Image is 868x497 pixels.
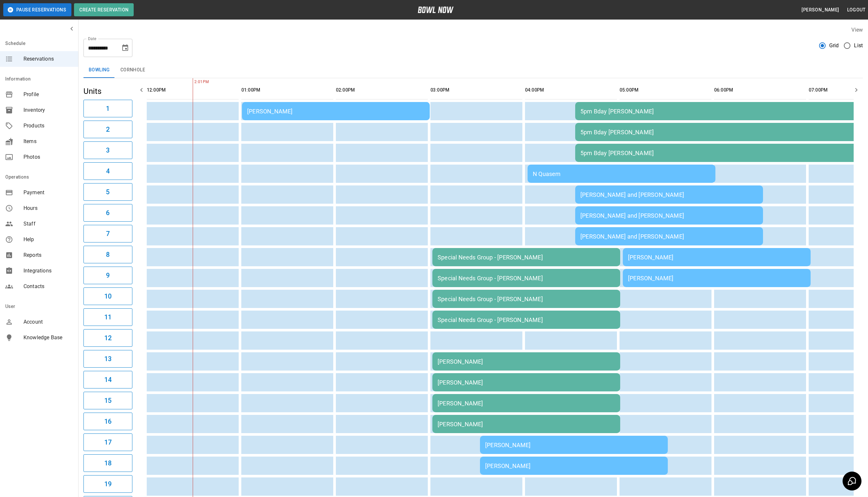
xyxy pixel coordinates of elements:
div: [PERSON_NAME] [438,358,615,365]
button: Cornhole [115,62,150,78]
button: Bowling [83,62,115,78]
h6: 18 [104,458,112,468]
button: 11 [83,308,132,326]
button: 19 [83,475,132,493]
span: Products [23,122,73,130]
div: Special Needs Group - [PERSON_NAME] [438,316,615,323]
h6: 14 [104,374,112,385]
div: [PERSON_NAME] [628,275,805,282]
span: Items [23,138,73,145]
button: 4 [83,162,132,180]
h6: 7 [106,228,110,239]
button: 17 [83,433,132,451]
button: 13 [83,350,132,368]
div: Special Needs Group - [PERSON_NAME] [438,296,615,302]
span: Reservations [23,55,73,63]
span: Account [23,318,73,326]
div: [PERSON_NAME] [628,254,805,261]
span: Grid [829,42,839,50]
h6: 6 [106,208,110,218]
th: 01:00PM [241,81,333,99]
button: 14 [83,371,132,388]
span: Hours [23,204,73,212]
div: [PERSON_NAME] [438,421,615,428]
span: List [854,42,863,50]
h6: 15 [104,395,112,406]
button: 10 [83,287,132,305]
h6: 10 [104,291,112,301]
div: N Quasem [533,170,710,177]
span: Staff [23,220,73,228]
th: 12:00PM [147,81,239,99]
button: 6 [83,204,132,222]
button: Choose date, selected date is Oct 11, 2025 [119,41,132,54]
div: inventory tabs [83,62,863,78]
button: 7 [83,225,132,242]
span: Payment [23,189,73,197]
h6: 1 [106,103,110,114]
div: [PERSON_NAME] and [PERSON_NAME] [580,233,758,240]
button: 1 [83,100,132,117]
h5: Units [83,86,132,96]
button: Pause Reservations [3,3,71,16]
th: 02:00PM [336,81,428,99]
label: View [851,27,863,33]
div: 5pm Bday [PERSON_NAME] [580,129,853,136]
h6: 11 [104,312,112,322]
h6: 17 [104,437,112,447]
span: Integrations [23,267,73,275]
h6: 16 [104,416,112,427]
button: 12 [83,329,132,347]
img: logo [418,7,454,13]
button: 9 [83,267,132,284]
button: [PERSON_NAME] [799,4,842,16]
div: [PERSON_NAME] and [PERSON_NAME] [580,191,758,198]
button: Create Reservation [74,3,134,16]
h6: 5 [106,187,110,197]
h6: 9 [106,270,110,281]
div: [PERSON_NAME] [485,462,663,469]
button: 16 [83,413,132,430]
span: Reports [23,251,73,259]
h6: 12 [104,333,112,343]
h6: 13 [104,354,112,364]
span: Profile [23,91,73,98]
button: Logout [845,4,868,16]
div: Special Needs Group - [PERSON_NAME] [438,275,615,282]
h6: 8 [106,249,110,260]
div: [PERSON_NAME] [438,400,615,407]
button: 5 [83,183,132,201]
h6: 19 [104,479,112,489]
div: 5pm Bday [PERSON_NAME] [580,108,853,115]
h6: 2 [106,124,110,135]
div: 5pm Bday [PERSON_NAME] [580,150,853,156]
button: 2 [83,121,132,138]
div: [PERSON_NAME] [438,379,615,386]
span: Help [23,236,73,243]
div: [PERSON_NAME] [247,108,425,115]
span: Photos [23,153,73,161]
h6: 3 [106,145,110,155]
button: 8 [83,246,132,263]
th: 03:00PM [430,81,522,99]
span: Contacts [23,283,73,290]
span: Inventory [23,106,73,114]
span: 2:01PM [193,79,194,85]
span: Knowledge Base [23,334,73,342]
div: [PERSON_NAME] [485,442,663,448]
button: 15 [83,392,132,409]
div: [PERSON_NAME] and [PERSON_NAME] [580,212,758,219]
div: Special Needs Group - [PERSON_NAME] [438,254,615,261]
button: 18 [83,454,132,472]
h6: 4 [106,166,110,176]
button: 3 [83,141,132,159]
